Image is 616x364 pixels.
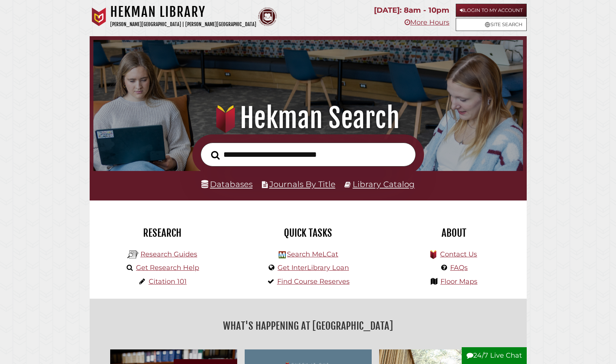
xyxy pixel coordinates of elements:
[201,179,253,189] a: Databases
[456,4,527,17] a: Login to My Account
[387,227,521,239] h2: About
[136,264,199,272] a: Get Research Help
[440,250,477,258] a: Contact Us
[440,277,477,286] a: Floor Maps
[405,18,449,27] a: More Hours
[277,277,350,286] a: Find Course Reserves
[287,250,338,258] a: Search MeLCat
[241,227,375,239] h2: Quick Tasks
[374,4,449,17] p: [DATE]: 8am - 10pm
[90,7,108,26] img: Calvin University
[207,149,223,162] button: Search
[127,249,139,260] img: Hekman Library Logo
[95,317,521,335] h2: What's Happening at [GEOGRAPHIC_DATA]
[110,20,256,29] p: [PERSON_NAME][GEOGRAPHIC_DATA] | [PERSON_NAME][GEOGRAPHIC_DATA]
[353,179,415,189] a: Library Catalog
[149,277,187,286] a: Citation 101
[258,7,277,26] img: Calvin Theological Seminary
[110,4,256,20] h1: Hekman Library
[211,150,220,160] i: Search
[95,227,230,239] h2: Research
[278,264,349,272] a: Get InterLibrary Loan
[140,250,197,258] a: Research Guides
[102,102,514,134] h1: Hekman Search
[450,264,468,272] a: FAQs
[456,18,527,31] a: Site Search
[269,179,335,189] a: Journals By Title
[279,251,286,258] img: Hekman Library Logo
